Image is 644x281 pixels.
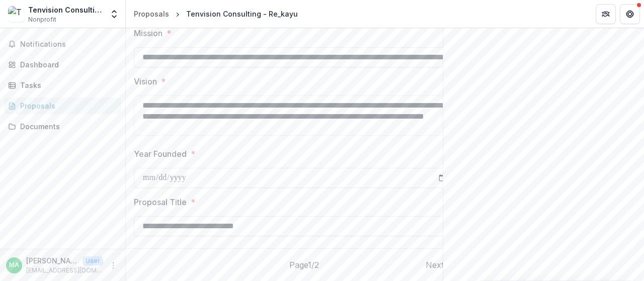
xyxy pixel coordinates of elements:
button: Notifications [4,36,121,52]
div: Tenvision Consulting [28,5,103,15]
a: Proposals [130,7,173,21]
button: Open entity switcher [107,4,121,24]
div: Mohd Faizal Bin Ayob [9,262,19,268]
p: Page 1 / 2 [289,259,319,271]
button: Next [426,259,456,271]
button: More [107,259,119,271]
button: Get Help [620,4,640,24]
p: Year Founded [134,148,187,160]
span: Nonprofit [28,15,56,24]
p: User [83,256,103,265]
a: Documents [4,118,121,135]
div: Tasks [20,80,113,90]
button: Partners [596,4,616,24]
div: Tenvision Consulting - Re_kayu [186,9,298,19]
p: Mission [134,27,163,39]
p: Vision [134,75,157,87]
div: Dashboard [20,59,113,70]
p: [EMAIL_ADDRESS][DOMAIN_NAME] [26,266,103,275]
nav: breadcrumb [130,7,302,21]
span: Notifications [20,40,117,49]
a: Proposals [4,98,121,114]
p: Proposal Title [134,196,187,208]
p: [PERSON_NAME] [26,255,78,266]
a: Dashboard [4,56,121,73]
div: Proposals [20,101,113,111]
img: Tenvision Consulting [8,6,24,22]
a: Tasks [4,77,121,93]
div: Proposals [134,9,169,19]
div: Documents [20,121,113,132]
